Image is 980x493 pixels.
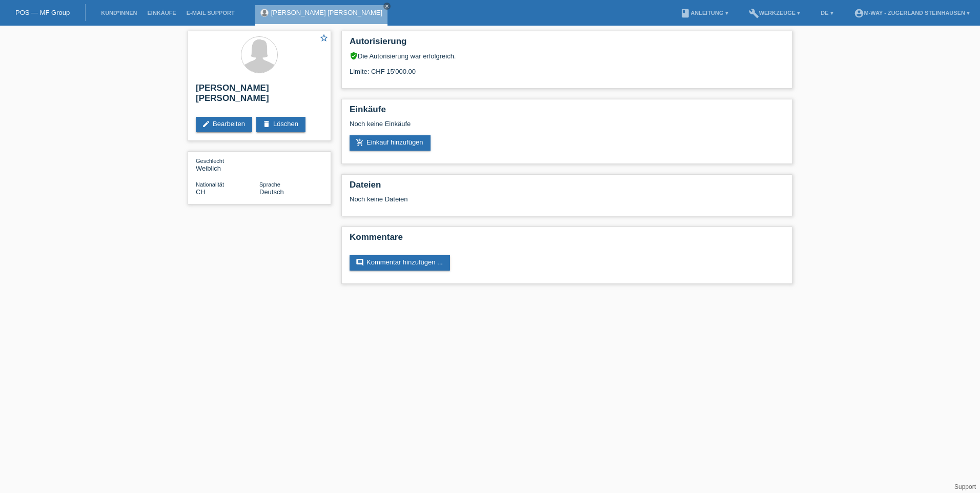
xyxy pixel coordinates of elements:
a: account_circlem-way - Zugerland Steinhausen ▾ [849,10,975,16]
a: add_shopping_cartEinkauf hinzufügen [350,135,431,151]
a: [PERSON_NAME] [PERSON_NAME] [271,9,382,16]
i: edit [202,120,210,128]
a: editBearbeiten [196,117,252,132]
a: DE ▾ [815,10,838,16]
i: delete [262,120,271,128]
h2: Autorisierung [350,36,784,52]
h2: [PERSON_NAME] [PERSON_NAME] [196,83,323,109]
i: build [749,8,759,18]
i: star_border [319,33,329,43]
div: Noch keine Dateien [350,195,663,203]
div: Noch keine Einkäufe [350,120,784,135]
span: Nationalität [196,181,224,188]
a: E-Mail Support [181,10,240,16]
a: close [383,3,391,10]
div: Limite: CHF 15'000.00 [350,60,784,75]
a: Support [954,483,976,490]
i: add_shopping_cart [356,138,364,147]
a: star_border [319,33,329,44]
i: close [384,4,390,9]
div: Weiblich [196,157,259,172]
a: bookAnleitung ▾ [675,10,733,16]
h2: Kommentare [350,232,784,248]
span: Schweiz [196,188,206,196]
i: account_circle [854,8,864,18]
i: book [680,8,690,18]
a: POS — MF Group [15,9,70,16]
a: commentKommentar hinzufügen ... [350,255,450,271]
a: buildWerkzeuge ▾ [744,10,806,16]
a: Kund*innen [96,10,142,16]
span: Geschlecht [196,158,224,164]
a: Einkäufe [142,10,181,16]
div: Die Autorisierung war erfolgreich. [350,52,784,60]
a: deleteLöschen [256,117,305,132]
h2: Einkäufe [350,105,784,120]
i: verified_user [350,52,358,60]
i: comment [356,258,364,266]
span: Sprache [259,181,280,188]
h2: Dateien [350,180,784,195]
span: Deutsch [259,188,284,196]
